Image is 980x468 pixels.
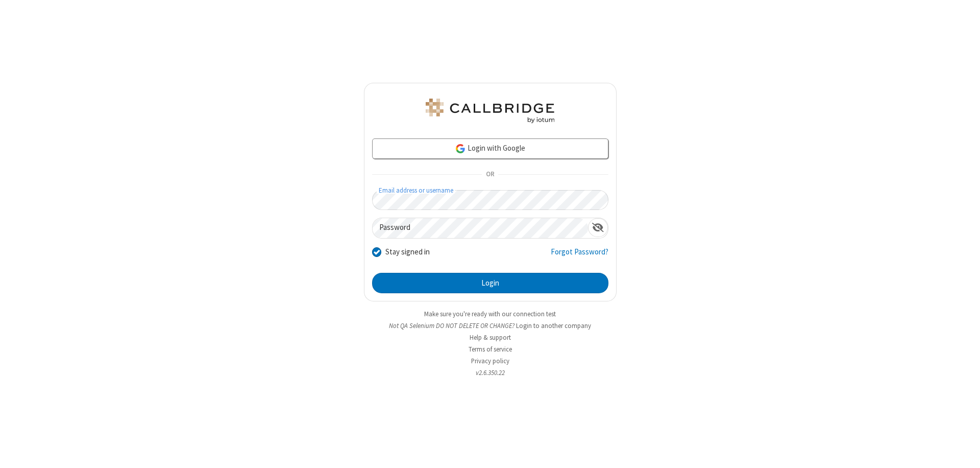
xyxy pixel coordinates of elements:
a: Make sure you're ready with our connection test [424,310,556,318]
a: Privacy policy [471,357,509,365]
a: Terms of service [469,345,512,354]
span: OR [482,168,498,182]
input: Password [373,218,588,238]
img: google-icon.png [455,143,466,154]
input: Email address or username [372,190,608,210]
img: QA Selenium DO NOT DELETE OR CHANGE [424,99,556,123]
button: Login [372,273,608,293]
a: Help & support [470,333,511,342]
li: Not QA Selenium DO NOT DELETE OR CHANGE? [364,321,617,331]
a: Forgot Password? [551,246,608,266]
div: Show password [588,218,608,237]
li: v2.6.350.22 [364,368,617,378]
a: Login with Google [372,138,608,159]
button: Login to another company [516,321,591,331]
label: Stay signed in [385,246,430,258]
